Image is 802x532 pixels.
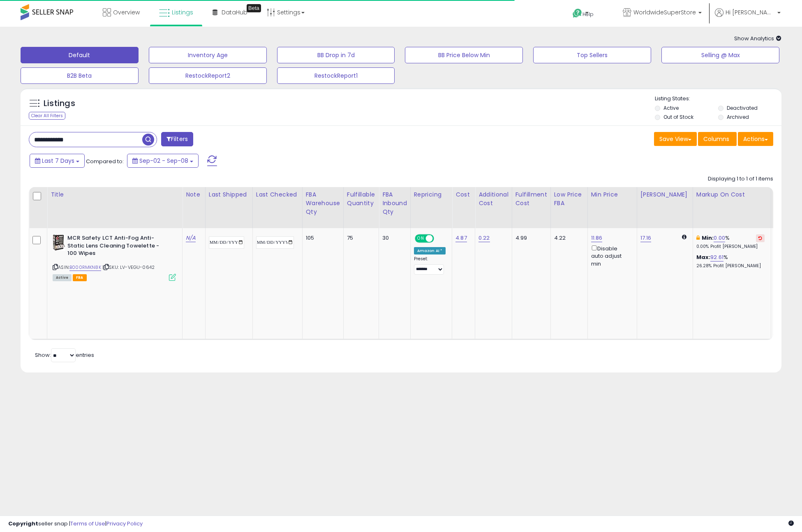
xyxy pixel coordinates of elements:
[347,190,375,208] div: Fulfillable Quantity
[414,247,446,254] div: Amazon AI *
[102,264,155,271] span: | SKU: LV-VEGU-0642
[405,47,523,63] button: BB Price Below Min
[478,190,508,208] div: Additional Cost
[455,234,467,242] a: 4.87
[663,104,679,111] label: Active
[572,8,582,19] i: Get Help
[710,253,723,261] a: 92.61
[347,234,372,242] div: 75
[21,67,139,84] button: B2B Beta
[696,254,765,269] div: %
[715,8,781,27] a: Hi [PERSON_NAME]
[533,47,651,63] button: Top Sellers
[702,234,714,242] b: Min:
[209,190,249,199] div: Last Shipped
[696,234,765,250] div: %
[69,264,101,271] a: B000RMKN8K
[416,235,426,242] span: ON
[696,253,711,261] b: Max:
[42,157,74,165] span: Last 7 Days
[21,47,139,63] button: Default
[698,132,737,146] button: Columns
[53,274,72,281] span: All listings currently available for purchase on Amazon
[696,244,765,250] p: 0.00% Profit [PERSON_NAME]
[554,190,584,208] div: Low Price FBA
[127,154,199,168] button: Sep-02 - Sep-08
[139,157,188,165] span: Sep-02 - Sep-08
[661,47,779,63] button: Selling @ Max
[414,190,449,199] div: Repricing
[53,234,176,280] div: ASIN:
[654,132,697,146] button: Save View
[655,95,781,103] p: Listing States:
[306,190,340,216] div: FBA Warehouse Qty
[73,274,87,281] span: FBA
[29,112,65,120] div: Clear All Filters
[51,190,179,199] div: Title
[640,190,689,199] div: [PERSON_NAME]
[256,190,299,199] div: Last Checked
[566,2,610,27] a: Help
[727,113,749,120] label: Archived
[53,234,65,251] img: 416YNA-vsOL._SL40_.jpg
[703,135,729,143] span: Columns
[726,8,775,16] span: Hi [PERSON_NAME]
[640,234,652,242] a: 17.16
[554,234,581,242] div: 4.22
[67,234,167,259] b: MCR Safety LCT Anti-Fog Anti-Static Lens Cleaning Towelette - 100 Wipes
[149,67,267,84] button: RestockReport2
[252,187,302,228] th: CSV column name: cust_attr_2_Last Checked
[633,8,696,16] span: WorldwideSuperStore
[86,157,124,165] span: Compared to:
[186,234,196,242] a: N/A
[247,4,261,12] div: Tooltip anchor
[708,175,773,183] div: Displaying 1 to 1 of 1 items
[186,190,202,199] div: Note
[306,234,337,242] div: 105
[696,190,767,199] div: Markup on Cost
[591,190,633,199] div: Min Price
[591,234,603,242] a: 11.86
[172,8,193,16] span: Listings
[205,187,252,228] th: CSV column name: cust_attr_1_Last Shipped
[515,234,544,242] div: 4.99
[455,190,471,199] div: Cost
[478,234,490,242] a: 0.22
[663,113,693,120] label: Out of Stock
[714,234,725,242] a: 0.00
[432,235,446,242] span: OFF
[277,47,395,63] button: BB Drop in 7d
[414,256,446,275] div: Preset:
[44,98,75,109] h5: Listings
[382,234,404,242] div: 30
[382,190,407,216] div: FBA inbound Qty
[734,35,781,42] span: Show Analytics
[515,190,547,208] div: Fulfillment Cost
[222,8,247,16] span: DataHub
[35,351,94,359] span: Show: entries
[277,67,395,84] button: RestockReport1
[113,8,140,16] span: Overview
[696,263,765,269] p: 26.28% Profit [PERSON_NAME]
[30,154,85,168] button: Last 7 Days
[149,47,267,63] button: Inventory Age
[738,132,773,146] button: Actions
[582,11,594,18] span: Help
[591,244,631,268] div: Disable auto adjust min
[693,187,771,228] th: The percentage added to the cost of goods (COGS) that forms the calculator for Min & Max prices.
[727,104,758,111] label: Deactivated
[161,132,193,146] button: Filters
